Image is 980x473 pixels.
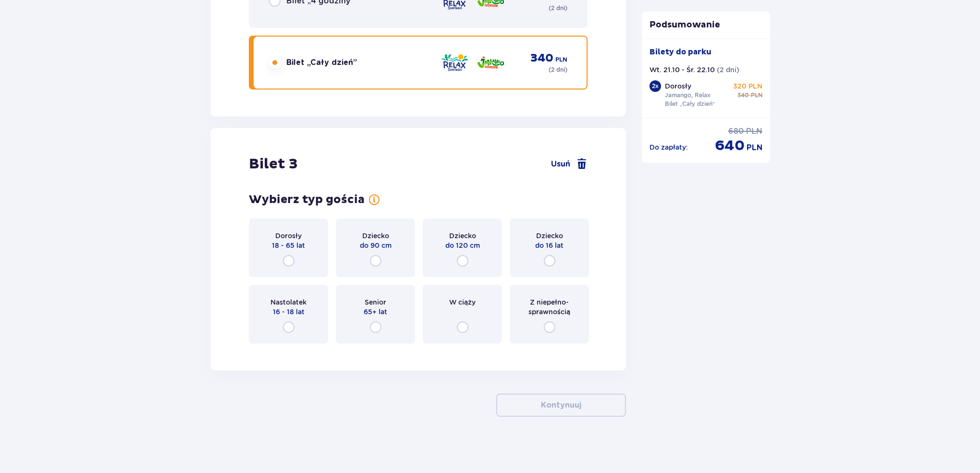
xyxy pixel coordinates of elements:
[449,231,476,241] span: Dziecko
[273,307,305,317] span: 16 - 18 lat
[365,297,386,307] span: Senior
[665,100,715,108] p: Bilet „Cały dzień”
[649,142,688,152] p: Do zapłaty :
[746,126,762,137] span: PLN
[549,4,567,13] p: ( 2 dni )
[649,65,715,75] p: Wt. 21.10 - Śr. 22.10
[747,142,762,153] span: PLN
[249,155,298,173] h2: Bilet 3
[275,231,302,241] span: Dorosły
[551,159,570,169] span: Usuń
[665,81,691,91] p: Dorosły
[715,137,745,155] span: 640
[728,126,744,137] span: 680
[555,55,567,64] span: PLN
[477,52,505,73] img: Jamango
[737,91,749,100] span: 340
[360,241,392,250] span: do 90 cm
[362,231,389,241] span: Dziecko
[449,297,476,307] span: W ciąży
[665,91,710,100] p: Jamango, Relax
[249,192,365,207] h3: Wybierz typ gościa
[272,241,305,250] span: 18 - 65 lat
[751,91,762,100] span: PLN
[518,297,580,317] span: Z niepełno­sprawnością
[441,52,469,73] img: Relax
[536,231,563,241] span: Dziecko
[642,19,771,31] p: Podsumowanie
[270,297,306,307] span: Nastolatek
[535,241,563,250] span: do 16 lat
[717,65,739,75] p: ( 2 dni )
[445,241,480,250] span: do 120 cm
[496,394,626,417] button: Kontynuuj
[549,65,567,74] p: ( 2 dni )
[649,80,661,92] div: 2 x
[530,51,553,65] span: 340
[551,158,588,170] a: Usuń
[286,57,357,68] span: Bilet „Cały dzień”
[364,307,387,317] span: 65+ lat
[541,400,581,410] p: Kontynuuj
[649,47,711,57] p: Bilety do parku
[733,81,762,91] p: 320 PLN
